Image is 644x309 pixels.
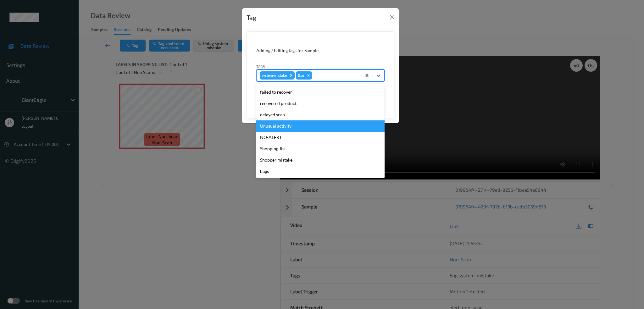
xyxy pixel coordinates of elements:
[288,71,295,80] div: Remove system-mistake
[256,98,385,109] div: recovered product
[256,63,265,69] label: Tags
[256,109,385,120] div: delayed scan
[256,86,385,98] div: failed to recover
[305,71,312,80] div: Remove Bag
[388,13,397,22] button: Close
[247,13,256,23] div: Tag
[296,71,305,80] div: Bag
[256,47,385,54] div: Adding / Editing tags for Sample
[260,71,288,80] div: system-mistake
[256,120,385,132] div: Unusual activity
[256,166,385,177] div: bags
[256,132,385,143] div: NO-ALERT
[256,154,385,166] div: Shopper mistake
[256,143,385,154] div: Shopping-list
